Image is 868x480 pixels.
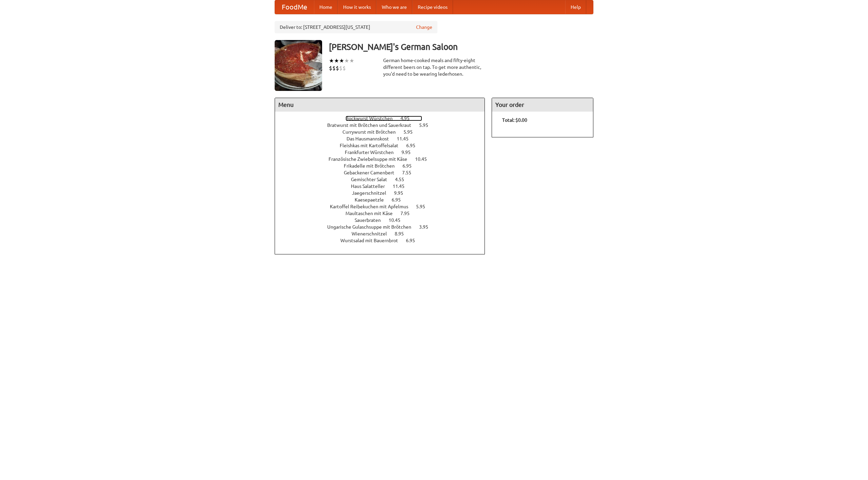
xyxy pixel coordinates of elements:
[355,217,388,223] span: Sauerbraten
[327,224,441,230] a: Ungarische Gulaschsuppe mit Brötchen 3.95
[403,129,419,135] span: 5.95
[352,231,416,236] a: Wienerschnitzel 8.95
[392,197,408,203] span: 6.95
[397,136,415,141] span: 11.45
[401,150,417,155] span: 9.95
[330,204,415,209] span: Kartoffel Reibekuchen mit Apfelmus
[416,24,432,31] a: Change
[340,143,428,148] a: Fleishkas mit Kartoffelsalat 6.95
[352,190,393,196] span: Jaegerschnitzel
[419,122,435,128] span: 5.95
[339,57,344,64] li: ★
[344,163,401,169] span: Frikadelle mit Brötchen
[327,224,418,230] span: Ungarische Gulaschsuppe mit Brötchen
[393,184,411,189] span: 11.45
[492,98,593,112] h4: Your order
[352,190,416,196] a: Jaegerschnitzel 9.95
[339,64,342,72] li: $
[275,21,437,33] div: Deliver to: [STREET_ADDRESS][US_STATE]
[345,150,423,155] a: Frankfurter Würstchen 9.95
[355,197,413,203] a: Kaesepaetzle 6.95
[342,129,425,135] a: Currywurst mit Brötchen 5.95
[351,184,417,189] a: Haus Salatteller 11.45
[406,143,422,148] span: 6.95
[394,190,410,196] span: 9.95
[340,238,428,243] a: Wurstsalad mit Bauernbrot 6.95
[406,238,422,243] span: 6.95
[329,156,414,162] span: Französische Zwiebelsuppe mit Käse
[416,204,432,209] span: 5.95
[275,0,314,14] a: FoodMe
[395,177,411,182] span: 4.55
[314,0,338,14] a: Home
[327,122,418,128] span: Bratwurst mit Brötchen und Sauerkraut
[351,177,417,182] a: Gemischter Salat 4.55
[389,217,407,223] span: 10.45
[351,177,394,182] span: Gemischter Salat
[415,156,434,162] span: 10.45
[347,136,396,141] span: Das Hausmannskost
[329,64,332,72] li: $
[349,57,354,64] li: ★
[345,150,400,155] span: Frankfurter Würstchen
[376,0,412,14] a: Who we are
[352,231,394,236] span: Wienerschnitzel
[329,40,593,54] h3: [PERSON_NAME]'s German Saloon
[355,217,413,223] a: Sauerbraten 10.45
[340,238,405,243] span: Wurstsalad mit Bauernbrot
[342,64,346,72] li: $
[344,57,349,64] li: ★
[400,211,416,216] span: 7.95
[329,156,439,162] a: Französische Zwiebelsuppe mit Käse 10.45
[344,170,401,175] span: Gebackener Camenbert
[334,57,339,64] li: ★
[346,116,399,121] span: Bockwurst Würstchen
[329,57,334,64] li: ★
[412,0,453,14] a: Recipe videos
[327,122,441,128] a: Bratwurst mit Brötchen und Sauerkraut 5.95
[402,170,418,175] span: 7.55
[340,143,405,148] span: Fleishkas mit Kartoffelsalat
[347,136,421,141] a: Das Hausmannskost 11.45
[338,0,376,14] a: How it works
[346,211,399,216] span: Maultaschen mit Käse
[351,184,392,189] span: Haus Salatteller
[275,40,322,91] img: angular.jpg
[346,116,422,121] a: Bockwurst Würstchen 4.95
[332,64,336,72] li: $
[419,224,435,230] span: 3.95
[402,163,418,169] span: 6.95
[395,231,411,236] span: 8.95
[502,117,527,123] b: Total: $0.00
[336,64,339,72] li: $
[383,57,485,77] div: German home-cooked meals and fifty-eight different beers on tap. To get more authentic, you'd nee...
[346,211,422,216] a: Maultaschen mit Käse 7.95
[344,163,424,169] a: Frikadelle mit Brötchen 6.95
[344,170,424,175] a: Gebackener Camenbert 7.55
[330,204,438,209] a: Kartoffel Reibekuchen mit Apfelmus 5.95
[342,129,402,135] span: Currywurst mit Brötchen
[565,0,586,14] a: Help
[400,116,416,121] span: 4.95
[275,98,485,112] h4: Menu
[355,197,391,203] span: Kaesepaetzle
